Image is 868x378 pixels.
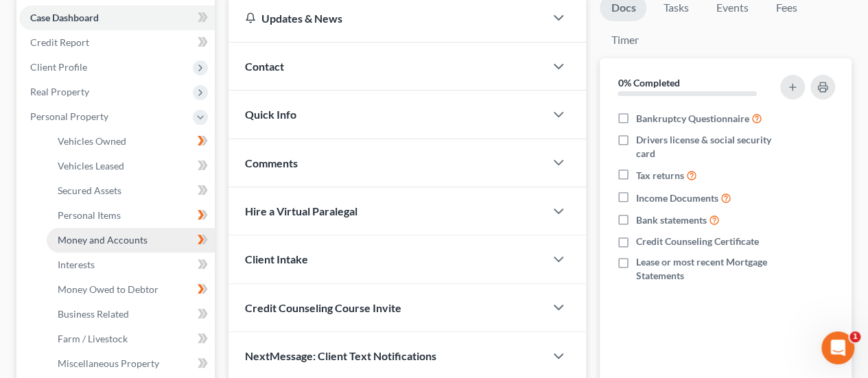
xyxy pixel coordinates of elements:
span: Miscellaneous Property [58,357,159,369]
span: Hire a Virtual Paralegal [245,204,357,217]
span: Client Profile [30,61,87,73]
a: Farm / Livestock [47,327,215,351]
a: Money and Accounts [47,228,215,252]
span: Client Intake [245,252,308,265]
span: Lease or most recent Mortgage Statements [635,255,777,283]
span: Business Related [58,308,129,320]
span: Farm / Livestock [58,333,128,344]
span: Money Owed to Debtor [58,283,159,295]
a: Business Related [47,302,215,327]
a: Timer [600,27,649,54]
a: Money Owed to Debtor [47,277,215,302]
span: Personal Items [58,209,121,221]
span: Drivers license & social security card [635,133,777,161]
span: 1 [849,331,860,342]
a: Secured Assets [47,178,215,203]
span: Vehicles Leased [58,160,124,172]
a: Vehicles Leased [47,154,215,178]
iframe: Intercom live chat [821,331,854,364]
a: Personal Items [47,203,215,228]
span: Credit Report [30,36,89,48]
span: Comments [245,156,298,169]
span: NextMessage: Client Text Notifications [245,349,436,362]
span: Case Dashboard [30,12,99,23]
strong: 0% Completed [618,77,679,88]
span: Secured Assets [58,185,121,196]
span: Vehicles Owned [58,135,126,147]
span: Credit Counseling Course Invite [245,301,401,314]
span: Quick Info [245,108,296,121]
a: Interests [47,252,215,277]
span: Tax returns [635,169,683,182]
span: Interests [58,259,95,270]
a: Case Dashboard [19,5,215,30]
a: Vehicles Owned [47,129,215,154]
div: Updates & News [245,11,528,25]
span: Money and Accounts [58,234,148,246]
span: Income Documents [635,191,718,205]
span: Credit Counseling Certificate [635,235,758,248]
span: Bankruptcy Questionnaire [635,112,749,126]
span: Real Property [30,86,89,97]
span: Bank statements [635,213,706,227]
span: Contact [245,60,284,73]
span: Personal Property [30,110,108,122]
a: Miscellaneous Property [47,351,215,376]
a: Credit Report [19,30,215,55]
